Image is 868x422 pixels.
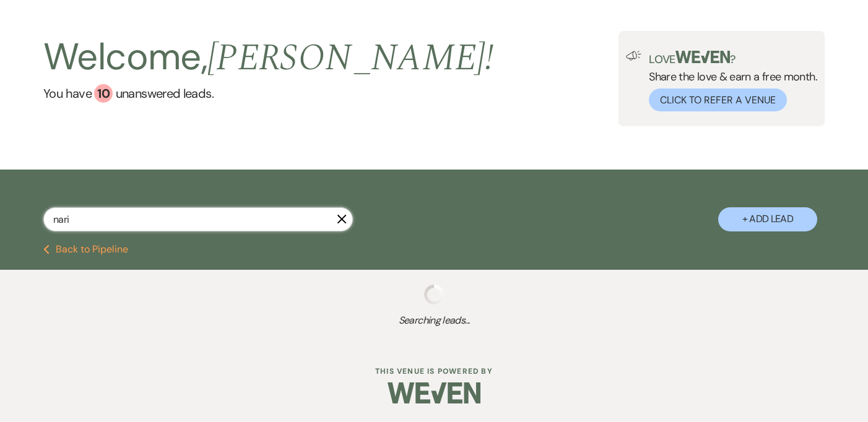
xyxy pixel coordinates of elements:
p: Love ? [649,51,817,65]
button: + Add Lead [718,207,817,231]
h2: Welcome, [43,31,493,84]
div: Share the love & earn a free month. [641,51,817,111]
button: Back to Pipeline [43,244,128,254]
div: 10 [94,84,113,103]
img: weven-logo-green.svg [675,51,731,63]
span: [PERSON_NAME] ! [207,30,493,87]
img: Weven Logo [388,371,480,415]
span: Searching leads... [43,313,825,328]
a: You have 10 unanswered leads. [43,84,493,103]
img: loud-speaker-illustration.svg [626,51,641,61]
button: Click to Refer a Venue [649,88,787,111]
input: Search by name, event date, email address or phone number [43,207,353,231]
img: loading spinner [424,285,444,304]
